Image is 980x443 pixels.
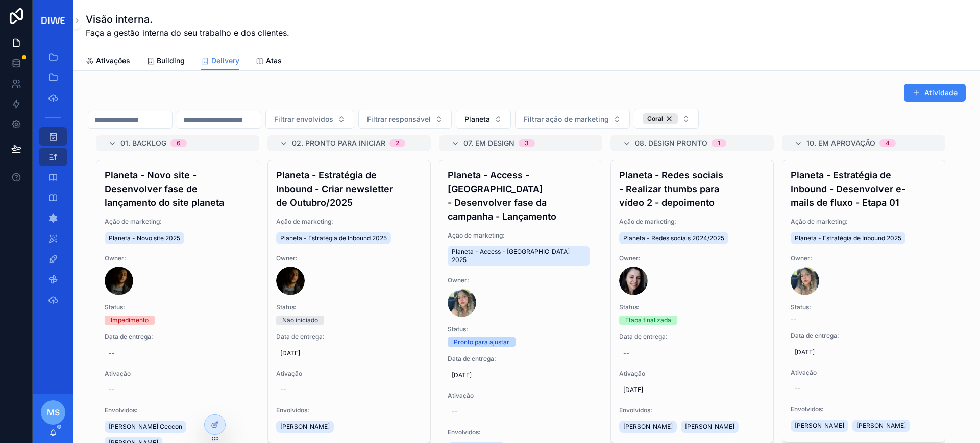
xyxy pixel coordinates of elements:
[96,56,130,66] span: Ativações
[448,355,594,363] span: Data de entrega:
[806,138,875,148] span: 10. Em aprovação
[524,114,609,124] span: Filtrar ação de marketing
[211,56,239,66] span: Delivery
[795,348,933,356] span: [DATE]
[623,386,761,394] span: [DATE]
[276,370,422,378] span: Ativação
[625,316,671,325] div: Etapa finalizada
[685,423,734,431] span: [PERSON_NAME]
[464,114,490,124] span: Planeta
[177,139,181,147] div: 6
[274,114,333,124] span: Filtrar envolvidos
[109,386,115,394] div: --
[358,110,452,129] button: Select Button
[718,139,720,147] div: 1
[619,370,765,378] span: Ativação
[105,303,251,311] span: Status:
[146,51,185,72] a: Building
[448,276,594,284] span: Owner:
[280,349,418,357] span: [DATE]
[448,231,594,240] span: Ação de marketing:
[266,56,282,66] span: Atas
[201,51,239,71] a: Delivery
[452,408,458,416] div: --
[396,139,399,147] div: 2
[454,337,509,347] div: Pronto para ajustar
[109,349,115,357] div: --
[367,114,431,124] span: Filtrar responsável
[448,392,594,400] span: Ativação
[276,406,422,414] span: Envolvidos:
[463,138,514,148] span: 07. Em design
[856,422,906,430] span: [PERSON_NAME]
[33,41,73,322] div: scrollable content
[623,349,629,357] div: --
[791,332,937,340] span: Data de entrega:
[448,428,594,436] span: Envolvidos:
[109,234,180,242] span: Planeta - Novo site 2025
[452,371,590,379] span: [DATE]
[619,406,765,414] span: Envolvidos:
[280,234,387,242] span: Planeta - Estratégia de Inbound 2025
[647,115,663,123] span: Coral
[795,422,844,430] span: [PERSON_NAME]
[282,316,318,325] div: Não iniciado
[619,333,765,341] span: Data de entrega:
[619,254,765,263] span: Owner:
[635,138,707,148] span: 08. Design pronto
[791,316,797,324] span: --
[111,316,149,325] div: Impedimento
[105,218,251,226] span: Ação de marketing:
[86,51,130,72] a: Ativações
[157,56,185,66] span: Building
[886,139,890,147] div: 4
[791,405,937,413] span: Envolvidos:
[86,12,289,27] h1: Visão interna.
[791,218,937,226] span: Ação de marketing:
[791,303,937,311] span: Status:
[623,423,673,431] span: [PERSON_NAME]
[276,333,422,341] span: Data de entrega:
[643,113,678,124] button: Unselect 8
[634,109,699,129] button: Select Button
[276,218,422,226] span: Ação de marketing:
[276,168,422,210] h4: Planeta - Estratégia de Inbound - Criar newsletter de Outubro/2025
[619,168,765,210] h4: Planeta - Redes sociais - Realizar thumbs para vídeo 2 - depoimento
[256,51,282,72] a: Atas
[86,27,289,39] span: Faça a gestão interna do seu trabalho e dos clientes.
[280,386,286,394] div: --
[795,234,901,242] span: Planeta - Estratégia de Inbound 2025
[904,84,966,102] button: Atividade
[791,168,937,210] h4: Planeta - Estratégia de Inbound - Desenvolver e-mails de fluxo - Etapa 01
[448,168,594,223] h4: Planeta - Access - [GEOGRAPHIC_DATA] - Desenvolver fase da campanha - Lançamento
[515,110,630,129] button: Select Button
[791,369,937,377] span: Ativação
[276,254,422,263] span: Owner:
[105,333,251,341] span: Data de entrega:
[292,138,385,148] span: 02. Pronto para iniciar
[105,370,251,378] span: Ativação
[795,385,801,393] div: --
[105,168,251,210] h4: Planeta - Novo site - Desenvolver fase de lançamento do site planeta
[623,234,724,242] span: Planeta - Redes sociais 2024/2025
[120,138,166,148] span: 01. Backlog
[525,139,529,147] div: 3
[105,254,251,263] span: Owner:
[782,160,945,442] a: Planeta - Estratégia de Inbound - Desenvolver e-mails de fluxo - Etapa 01Ação de marketing:Planet...
[791,254,937,263] span: Owner:
[456,110,511,129] button: Select Button
[105,406,251,414] span: Envolvidos:
[276,303,422,311] span: Status:
[39,14,67,27] img: App logo
[109,423,182,431] span: [PERSON_NAME] Ceccon
[448,325,594,333] span: Status:
[619,303,765,311] span: Status:
[619,218,765,226] span: Ação de marketing:
[265,110,354,129] button: Select Button
[280,423,330,431] span: [PERSON_NAME]
[47,406,60,419] span: MS
[452,248,585,264] span: Planeta - Access - [GEOGRAPHIC_DATA] 2025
